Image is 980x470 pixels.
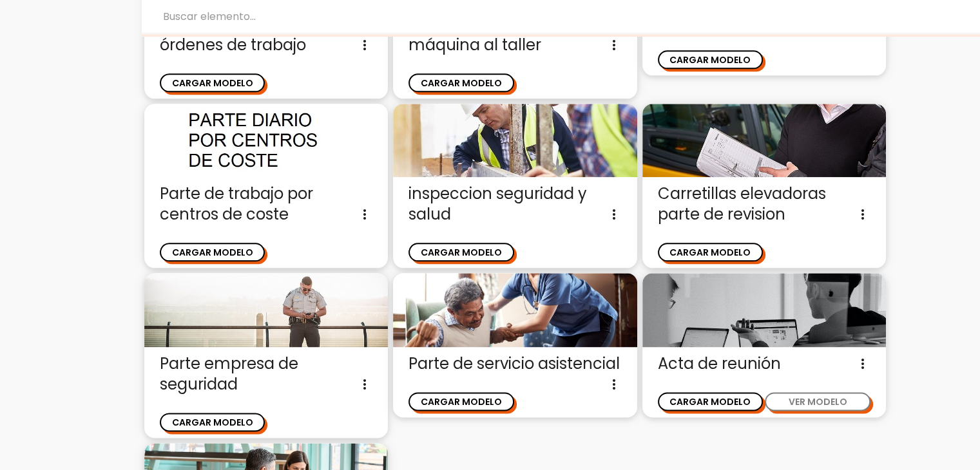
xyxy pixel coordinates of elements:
[855,353,870,374] i: more_vert
[160,73,265,92] button: CARGAR MODELO
[408,243,514,261] button: CARGAR MODELO
[642,104,886,178] img: carretilla.jpg
[160,413,265,431] button: CARGAR MODELO
[606,374,622,395] i: more_vert
[658,392,763,411] button: CARGAR MODELO
[606,204,622,225] i: more_vert
[160,353,372,395] span: Parte empresa de seguridad
[160,183,372,225] span: Parte de trabajo por centros de coste
[606,35,622,55] i: more_vert
[658,50,763,69] button: CARGAR MODELO
[408,353,621,374] span: Parte de servicio asistencial
[765,392,870,411] button: VER MODELO
[658,243,763,261] button: CARGAR MODELO
[408,183,621,225] span: inspeccion seguridad y salud
[642,273,886,347] img: reunion.jpg
[144,273,388,347] img: seguridad.jpg
[408,392,514,411] button: CARGAR MODELO
[357,374,372,395] i: more_vert
[144,104,388,178] img: centros-de-coste.jpg
[357,35,372,55] i: more_vert
[160,243,265,261] button: CARGAR MODELO
[658,353,870,374] span: Acta de reunión
[408,73,514,92] button: CARGAR MODELO
[658,183,870,225] span: Carretillas elevadoras parte de revision
[855,204,870,225] i: more_vert
[393,273,637,347] img: asistencia-sanitaria.jpg
[357,204,372,225] i: more_vert
[393,104,637,178] img: riesgos.jpg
